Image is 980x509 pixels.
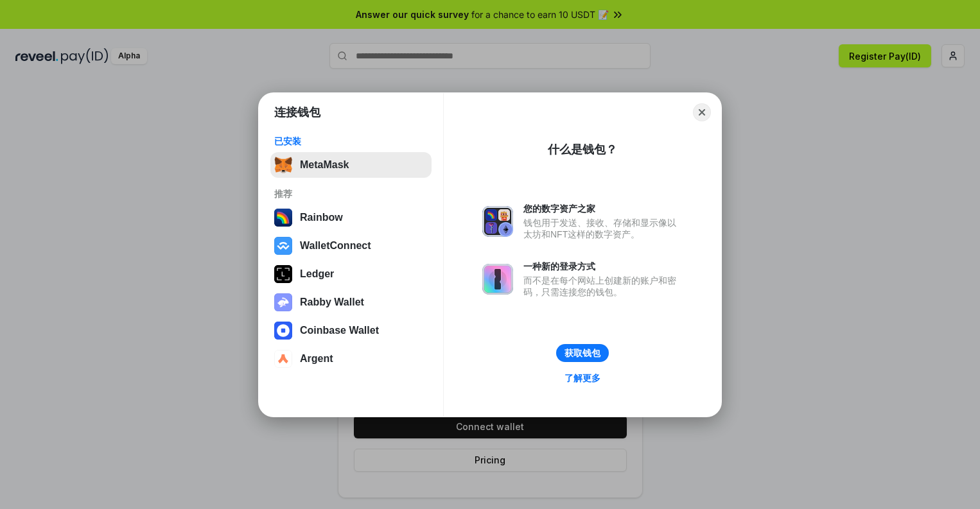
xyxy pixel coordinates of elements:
img: svg+xml,%3Csvg%20width%3D%2228%22%20height%3D%2228%22%20viewBox%3D%220%200%2028%2028%22%20fill%3D... [274,322,292,340]
button: Rabby Wallet [270,289,432,315]
a: 了解更多 [557,370,608,386]
div: WalletConnect [300,240,371,252]
div: 一种新的登录方式 [523,261,683,272]
div: 您的数字资产之家 [523,203,683,214]
button: Argent [270,346,432,372]
div: 而不是在每个网站上创建新的账户和密码，只需连接您的钱包。 [523,275,683,298]
button: Rainbow [270,205,432,230]
div: 钱包用于发送、接收、存储和显示像以太坊和NFT这样的数字资产。 [523,217,683,240]
div: Rabby Wallet [300,297,364,308]
div: Coinbase Wallet [300,325,379,336]
h1: 连接钱包 [274,105,320,120]
button: Close [693,103,711,121]
div: Rainbow [300,212,343,223]
img: svg+xml,%3Csvg%20xmlns%3D%22http%3A%2F%2Fwww.w3.org%2F2000%2Fsvg%22%20width%3D%2228%22%20height%3... [274,265,292,283]
button: Coinbase Wallet [270,318,432,343]
button: 获取钱包 [556,344,609,362]
div: 推荐 [274,188,428,200]
button: Ledger [270,261,432,287]
img: svg+xml,%3Csvg%20width%3D%2228%22%20height%3D%2228%22%20viewBox%3D%220%200%2028%2028%22%20fill%3D... [274,350,292,368]
img: svg+xml,%3Csvg%20width%3D%22120%22%20height%3D%22120%22%20viewBox%3D%220%200%20120%20120%22%20fil... [274,209,292,227]
div: 已安装 [274,135,428,147]
div: 获取钱包 [564,347,600,359]
div: Argent [300,353,333,365]
div: MetaMask [300,159,349,171]
img: svg+xml,%3Csvg%20width%3D%2228%22%20height%3D%2228%22%20viewBox%3D%220%200%2028%2028%22%20fill%3D... [274,237,292,255]
img: svg+xml,%3Csvg%20xmlns%3D%22http%3A%2F%2Fwww.w3.org%2F2000%2Fsvg%22%20fill%3D%22none%22%20viewBox... [482,264,513,295]
button: MetaMask [270,152,432,178]
img: svg+xml,%3Csvg%20xmlns%3D%22http%3A%2F%2Fwww.w3.org%2F2000%2Fsvg%22%20fill%3D%22none%22%20viewBox... [482,206,513,237]
button: WalletConnect [270,233,432,259]
div: 什么是钱包？ [548,142,617,157]
div: Ledger [300,268,334,280]
img: svg+xml,%3Csvg%20fill%3D%22none%22%20height%3D%2233%22%20viewBox%3D%220%200%2035%2033%22%20width%... [274,156,292,174]
div: 了解更多 [564,372,600,384]
img: svg+xml,%3Csvg%20xmlns%3D%22http%3A%2F%2Fwww.w3.org%2F2000%2Fsvg%22%20fill%3D%22none%22%20viewBox... [274,293,292,311]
